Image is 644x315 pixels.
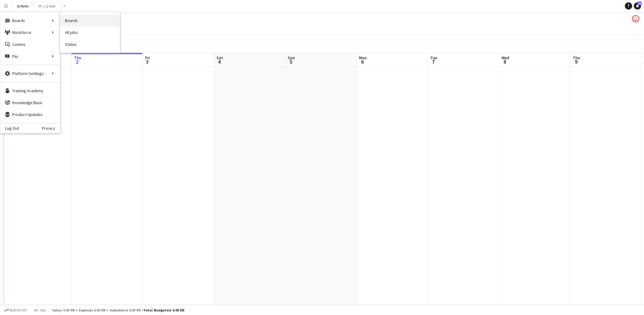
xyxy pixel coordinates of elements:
a: Product Updates [0,109,60,120]
a: Boards [60,15,120,26]
span: 4 [216,58,223,65]
app-user-avatar: Wilmer Borgnes [632,15,639,22]
a: Training Academy [0,85,60,97]
span: Thu [573,55,580,60]
div: Pay [0,50,60,62]
span: 9 [572,58,580,65]
div: Workforce [0,26,60,38]
div: Boards [0,15,60,26]
a: All jobs [60,26,120,38]
span: Sat [216,55,223,60]
span: Wed [501,55,509,60]
span: 3 [144,58,150,65]
a: Knowledge Base [0,97,60,109]
a: Log Out [0,126,19,131]
span: 5 [287,58,295,65]
span: 62 [637,1,642,5]
button: Q-Kefir [12,0,34,12]
span: Budgeted [10,308,27,312]
span: 7 [429,58,437,65]
span: Thu [74,55,81,60]
span: 6 [358,58,367,65]
span: 8 [501,58,509,65]
div: Salary 0.00 KR + Expenses 0.00 KR + Subsistence 0.00 KR = [52,308,184,312]
a: Privacy [42,126,60,131]
span: 2 [73,58,81,65]
button: RF // Q Kefir [34,0,61,12]
a: Comms [0,38,60,50]
a: Status [60,38,120,50]
span: Tue [430,55,437,60]
span: Fri [145,55,150,60]
a: 62 [634,2,641,10]
button: Budgeted [3,307,28,314]
span: Sun [288,55,295,60]
div: Platform Settings [0,68,60,79]
span: All jobs [33,308,47,312]
span: Mon [359,55,367,60]
span: Total Budgeted 0.00 KR [143,308,184,312]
